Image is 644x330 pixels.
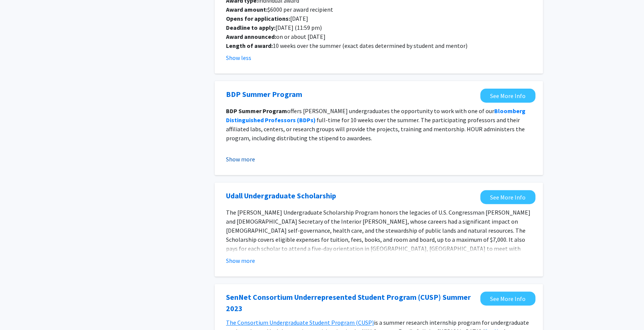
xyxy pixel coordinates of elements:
[226,23,532,32] p: [DATE] (11:59 pm)
[226,33,276,40] strong: Award announced:
[226,209,530,270] span: The [PERSON_NAME] Undergraduate Scholarship Program honors the legacies of U.S. Congressman [PERS...
[226,155,255,164] button: Show more
[6,296,32,324] iframe: Chat
[226,190,336,201] a: Opens in a new tab
[226,15,290,22] strong: Opens for applications:
[480,190,535,204] a: Opens in a new tab
[226,14,532,23] p: [DATE]
[226,292,476,314] a: Opens in a new tab
[226,107,287,115] strong: BDP Summer Program
[226,6,267,13] strong: Award amount:
[226,53,251,62] button: Show less
[480,292,535,305] a: Opens in a new tab
[480,89,535,103] a: Opens in a new tab
[226,5,532,14] p: $6000 per award recipient
[226,106,532,143] p: offers [PERSON_NAME] undergraduates the opportunity to work with one of our full-time for 10 week...
[226,41,532,50] p: 10 weeks over the summer (exact dates determined by student and mentor)
[226,319,374,326] a: The Consortium Undergraduate Student Program (CUSP)
[226,42,273,49] strong: Length of award:
[226,32,532,41] p: on or about [DATE]
[226,256,255,265] button: Show more
[226,89,302,100] a: Opens in a new tab
[226,24,275,31] strong: Deadline to apply:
